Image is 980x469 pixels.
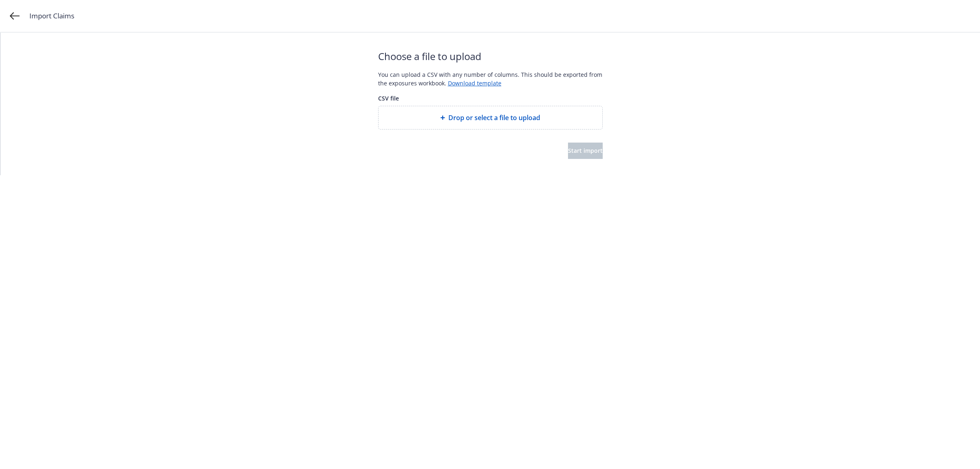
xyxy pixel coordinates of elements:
span: CSV file [378,94,603,103]
div: Drop or select a file to upload [378,106,603,130]
a: Download template [448,79,501,87]
button: Start import [568,143,603,159]
span: Start import [568,147,603,154]
span: Choose a file to upload [378,49,603,64]
span: Import Claims [29,11,74,21]
span: Drop or select a file to upload [448,113,540,123]
div: You can upload a CSV with any number of columns. This should be exported from the exposures workb... [378,70,603,87]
